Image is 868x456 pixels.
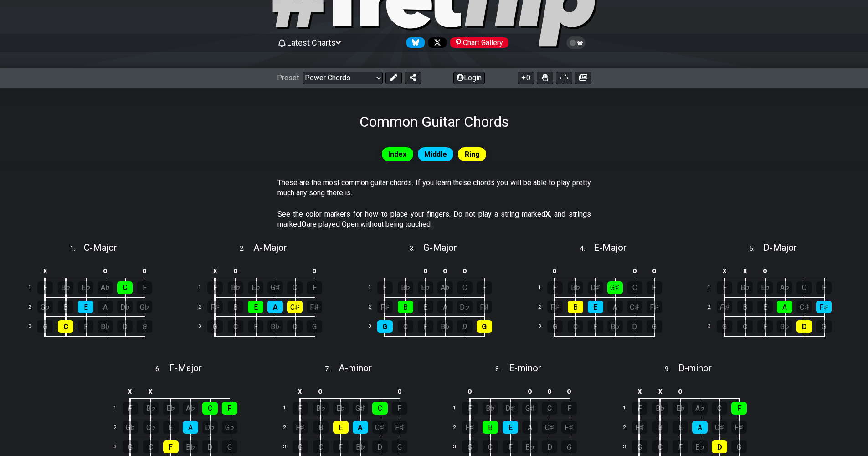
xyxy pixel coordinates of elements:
div: B♭ [313,402,329,415]
div: F [293,402,308,415]
div: A [98,301,113,313]
div: F♯ [561,421,577,434]
td: 3 [193,317,215,337]
div: F♯ [462,421,478,434]
div: G [207,320,223,333]
div: C♯ [372,421,388,434]
div: B♭ [737,281,753,294]
div: E [248,301,263,313]
div: D [796,320,812,333]
select: Preset [303,72,383,84]
div: F [333,440,349,453]
div: C [398,320,413,333]
div: E [333,421,349,434]
span: Middle [424,148,447,161]
div: E♭ [248,281,263,294]
div: F [588,320,603,333]
td: o [435,263,455,278]
div: C♯ [542,421,557,434]
button: Create image [575,72,591,84]
div: A [183,421,198,434]
div: G [123,440,138,453]
div: G♯ [607,281,623,294]
td: x [205,263,226,278]
div: E♭ [757,281,773,294]
td: 2 [108,418,130,437]
span: 2 . [240,244,253,254]
div: B [398,301,413,313]
div: C♯ [627,301,642,313]
td: o [755,263,775,278]
div: F [78,320,93,333]
span: Latest Charts [287,38,336,47]
a: Follow #fretflip at Bluesky [403,37,425,48]
a: #fretflip at Pinterest [447,37,508,48]
span: 5 . [750,244,763,254]
button: Login [453,72,485,84]
div: F [547,281,563,294]
div: E [78,301,93,313]
div: A♭ [692,402,708,415]
div: D♯ [503,402,518,415]
div: F♯ [547,301,563,313]
div: F [377,281,393,294]
div: G [307,320,322,333]
div: D♭ [202,421,218,434]
span: D - Major [763,242,797,253]
div: F [222,402,237,415]
td: o [416,263,436,278]
div: C♯ [712,421,727,434]
div: F [647,281,662,294]
div: C [568,320,583,333]
span: F - Major [169,363,202,373]
div: B♭ [437,320,453,333]
div: D [457,320,473,333]
div: G [293,440,308,453]
td: 2 [447,418,469,437]
span: A - minor [339,363,372,373]
div: F [163,440,179,453]
td: 1 [278,399,300,418]
div: G [632,440,647,453]
div: E [757,301,773,313]
div: B [313,421,329,434]
div: B♭ [483,402,498,415]
div: F [717,281,732,294]
div: E [673,421,688,434]
p: See the color markers for how to place your fingers. Do not play a string marked , and strings ma... [277,209,591,230]
span: Toggle light / dark theme [571,39,581,47]
div: B [568,301,583,313]
div: F [392,402,407,415]
div: C [143,440,159,453]
div: B♭ [398,281,413,294]
div: B♭ [183,440,198,453]
div: D [117,320,133,333]
div: G♭ [137,301,152,313]
div: D [287,320,303,333]
td: 3 [23,317,45,337]
span: D - minor [678,363,712,373]
div: G [392,440,407,453]
div: B♭ [692,440,708,453]
p: These are the most common guitar chords. If you learn these chords you will be able to play prett... [277,178,591,198]
td: 2 [703,297,724,317]
div: E♭ [673,402,688,415]
td: o [560,383,579,399]
td: o [455,263,474,278]
div: B♭ [228,281,243,294]
div: B♭ [652,402,668,415]
td: o [96,263,115,278]
div: Chart Gallery [450,37,508,48]
div: D [202,440,218,453]
td: 1 [447,399,469,418]
div: G♭ [123,421,138,434]
div: G [37,320,53,333]
span: C - Major [84,242,117,253]
div: B [737,301,753,313]
div: A♭ [98,281,113,294]
div: A [692,421,708,434]
div: B♭ [777,320,792,333]
div: F [123,402,138,415]
div: G [717,320,732,333]
div: C [117,281,133,294]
